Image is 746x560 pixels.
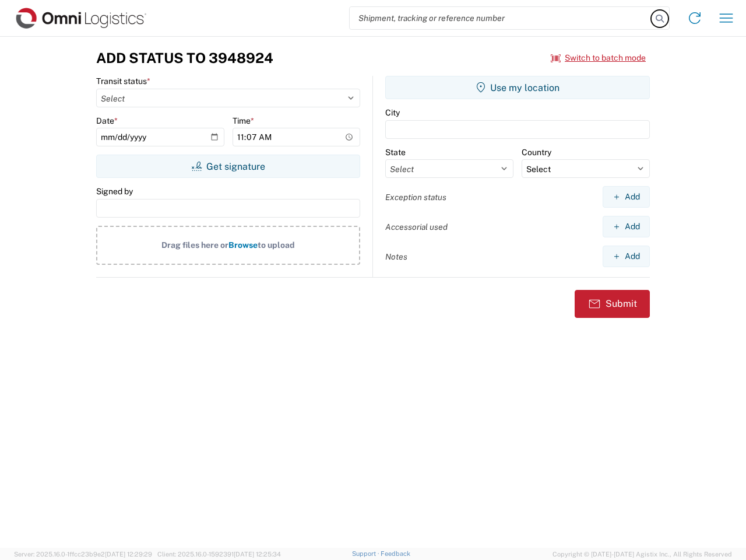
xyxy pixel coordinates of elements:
[96,50,273,66] h3: Add Status to 3948924
[105,551,152,558] span: [DATE] 12:29:29
[258,240,295,250] span: to upload
[233,116,254,126] label: Time
[603,216,650,237] button: Add
[157,551,281,558] span: Client: 2025.16.0-1592391
[385,147,406,157] label: State
[96,155,360,178] button: Get signature
[551,48,646,68] button: Switch to batch mode
[385,192,446,202] label: Exception status
[14,551,152,558] span: Server: 2025.16.0-1ffcc23b9e2
[228,240,258,250] span: Browse
[96,186,133,197] label: Signed by
[522,147,551,157] label: Country
[603,246,650,267] button: Add
[575,290,650,318] button: Submit
[161,240,228,250] span: Drag files here or
[352,550,381,557] a: Support
[96,116,118,126] label: Date
[603,186,650,208] button: Add
[385,107,400,118] label: City
[381,550,410,557] a: Feedback
[350,7,652,29] input: Shipment, tracking or reference number
[385,76,650,99] button: Use my location
[385,222,448,232] label: Accessorial used
[385,251,407,262] label: Notes
[96,76,150,86] label: Transit status
[234,551,281,558] span: [DATE] 12:25:34
[553,549,732,559] span: Copyright © [DATE]-[DATE] Agistix Inc., All Rights Reserved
